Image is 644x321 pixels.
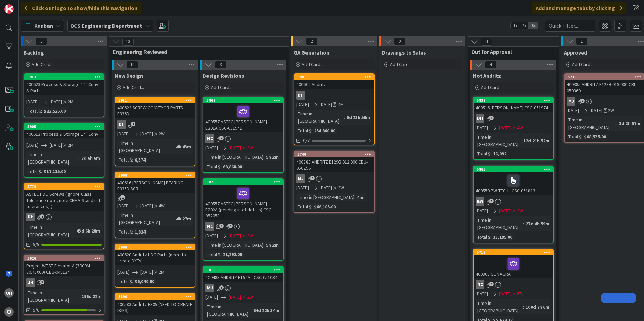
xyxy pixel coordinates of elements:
[219,224,224,228] span: 1
[115,250,195,265] div: 400620 Andritz HDG Parts (need to create DXFs)
[311,127,312,134] span: :
[24,278,104,287] div: JH
[115,120,195,129] div: DH
[476,290,488,297] span: [DATE]
[24,190,104,211] div: ASTEC PDC Screws (Ignore Class II Tolerance note, note CEMA Standard tolerances) (
[123,84,144,91] span: Add Card...
[203,273,283,282] div: 400483 ANDRITZ E154A= CSC-051034
[115,103,195,118] div: 400622 SCREW CONVEYOR PARTS E336D
[133,278,156,285] div: $6,040.00
[476,114,484,123] div: DH
[474,97,553,103] div: 5839
[205,134,214,143] div: NC
[491,150,508,157] div: 16,092
[113,48,280,55] span: Engineering Reviewed
[115,172,195,178] div: 5908
[616,120,617,127] span: :
[294,74,374,80] div: 5901
[205,144,218,151] span: [DATE]
[26,289,79,304] div: Time in [GEOGRAPHIC_DATA]
[173,143,174,150] span: :
[567,116,616,131] div: Time in [GEOGRAPHIC_DATA]
[473,97,554,160] a: 5839400516 [PERSON_NAME] CSC-051974DH[DATE][DATE]4WTime in [GEOGRAPHIC_DATA]:12d 21h 52mTotal $:1...
[247,144,253,151] div: 2W
[203,97,283,103] div: 5869
[576,37,587,45] span: 1
[310,176,315,180] span: 2
[26,98,39,105] span: [DATE]
[26,107,41,115] div: Total $
[572,61,593,67] span: Add Card...
[474,166,553,172] div: 5865
[567,97,575,106] div: MJ
[297,152,374,157] div: 5740
[206,180,283,184] div: 5870
[524,220,551,227] div: 27d 4h 59m
[294,157,374,172] div: 400385 ANDRITZ E129B 012.000 CBU- 050296
[115,97,195,166] a: 5911400622 SCREW CONVEYOR PARTS E336DDH[DATE][DATE]2WTime in [GEOGRAPHIC_DATA]:4h 43mTotal $:6,374
[294,49,329,56] span: GA Generation
[247,294,253,301] div: 2W
[320,101,332,108] span: [DATE]
[474,103,553,112] div: 400516 [PERSON_NAME] CSC-051974
[476,233,490,241] div: Total $
[36,37,47,45] span: 5
[140,202,153,209] span: [DATE]
[174,143,193,150] div: 4h 43m
[211,84,232,91] span: Add Card...
[474,280,553,289] div: NC
[473,72,501,79] span: Not Andritz
[568,75,644,79] div: 5739
[296,174,305,183] div: MJ
[140,130,153,137] span: [DATE]
[206,267,283,272] div: 5815
[489,116,494,120] span: 1
[263,153,264,161] span: :
[203,179,283,185] div: 5870
[477,250,553,255] div: 5719
[617,120,642,127] div: 1d 2h 57m
[140,269,153,276] span: [DATE]
[203,134,283,143] div: NC
[205,303,251,318] div: Time in [GEOGRAPHIC_DATA]
[115,294,195,300] div: 5890
[294,151,374,157] div: 5740
[115,244,195,288] a: 5909400620 Andritz HDG Parts (need to create DXFs)[DATE][DATE]2MTotal $:$6,040.00
[294,74,374,89] div: 5901400602 Andritz
[205,294,218,301] span: [DATE]
[32,61,53,67] span: Add Card...
[24,255,104,315] a: 5626Project WEST Elevator A (3009M - 30.75X60) CBU-048134JHTime in [GEOGRAPHIC_DATA]:196d 22h5/6
[203,97,284,173] a: 5869400557 ASTEC [PERSON_NAME] - E201A CSC-051941NC[DATE][DATE]2WTime in [GEOGRAPHIC_DATA]:5h 2mT...
[203,267,283,282] div: 5815400483 ANDRITZ E154A= CSC-051034
[117,120,126,129] div: DH
[50,98,62,105] span: [DATE]
[127,61,138,69] span: 10
[24,184,104,190] div: 5779
[159,202,165,209] div: 4W
[203,284,283,292] div: MJ
[511,22,520,29] span: 1x
[294,151,374,172] div: 5740400385 ANDRITZ E129B 012.000 CBU- 050296
[311,203,312,210] span: :
[474,97,553,112] div: 5839400516 [PERSON_NAME] CSC-051974
[24,183,104,249] a: 5779ASTEC PDC Screws (Ignore Class II Tolerance note, note CEMA Standard tolerances) (DHTime in [...
[115,172,195,238] a: 5908400616 [PERSON_NAME] BEARING E335D SCR-[DATE][DATE]4WTime in [GEOGRAPHIC_DATA]:4h 27mTotal $:...
[41,168,42,175] span: :
[117,278,132,285] div: Total $
[24,184,104,211] div: 5779ASTEC PDC Screws (Ignore Class II Tolerance note, note CEMA Standard tolerances) (
[489,282,494,286] span: 2
[115,72,143,79] span: New Design
[296,193,354,201] div: Time in [GEOGRAPHIC_DATA]
[26,151,78,166] div: Time in [GEOGRAPHIC_DATA]
[34,22,53,30] span: Kanban
[115,244,195,265] div: 5909400620 Andritz HDG Parts (need to create DXFs)
[476,197,484,206] div: BW
[24,123,104,138] div: 5905400613 Process & Storage 14" Conv
[294,174,374,183] div: MJ
[474,166,553,195] div: 5865400550 PW TECH - CSC-051813
[203,103,283,132] div: 400557 ASTEC [PERSON_NAME] - E201A CSC-051941
[117,130,130,137] span: [DATE]
[24,74,104,95] div: 5913400623 Process & Storage 14" Conv & Parts
[517,207,523,214] div: 2W
[117,156,132,164] div: Total $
